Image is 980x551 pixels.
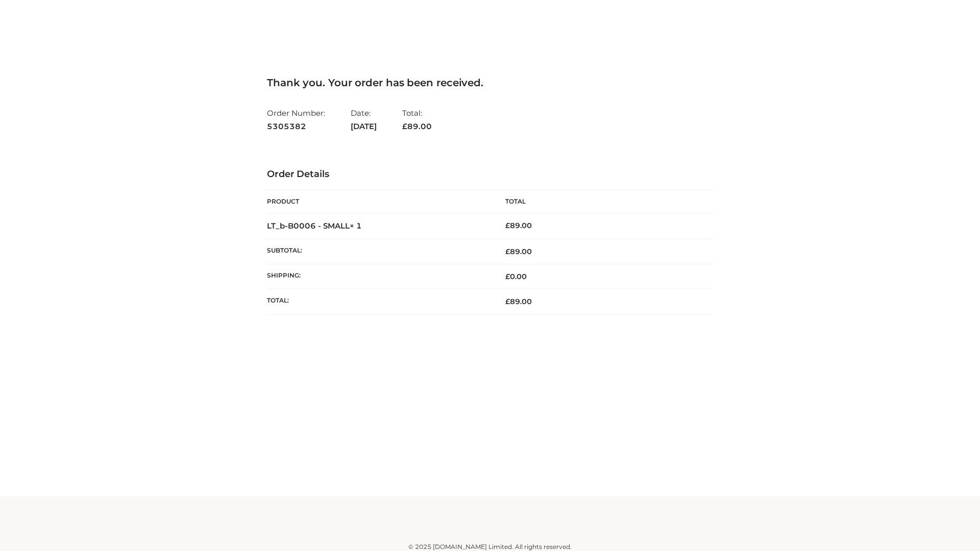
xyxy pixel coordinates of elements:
[351,120,377,133] strong: [DATE]
[505,272,527,281] bdi: 0.00
[505,247,510,256] span: £
[505,272,510,281] span: £
[267,221,362,231] strong: LT_b-B0006 - SMALL
[402,104,432,135] li: Total:
[267,264,490,289] th: Shipping:
[267,239,490,264] th: Subtotal:
[267,77,713,89] h3: Thank you. Your order has been received.
[505,221,532,230] bdi: 89.00
[490,190,713,213] th: Total
[402,121,407,131] span: £
[351,104,377,135] li: Date:
[267,190,490,213] th: Product
[267,169,713,180] h3: Order Details
[505,297,532,306] span: 89.00
[505,297,510,306] span: £
[350,221,362,231] strong: × 1
[267,104,325,135] li: Order Number:
[505,247,532,256] span: 89.00
[267,289,490,314] th: Total:
[267,120,325,133] strong: 5305382
[505,221,510,230] span: £
[402,121,432,131] span: 89.00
